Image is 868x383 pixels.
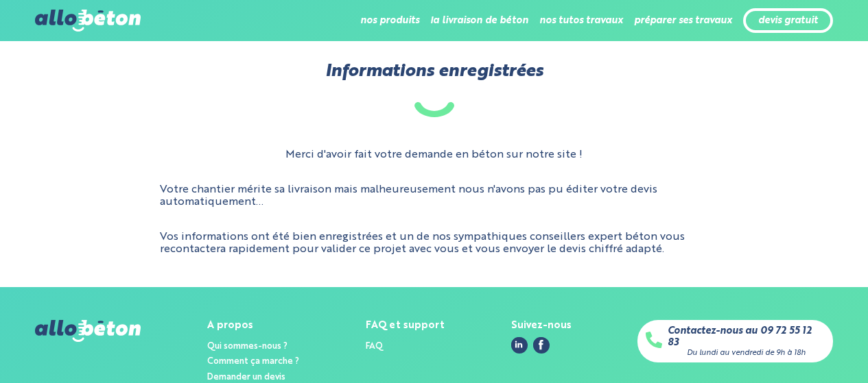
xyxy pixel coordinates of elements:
[285,149,583,161] p: Merci d'avoir fait votre demande en béton sur notre site !
[511,320,572,332] div: Suivez-nous
[35,320,141,342] img: allobéton
[207,373,285,382] a: Demander un devis
[430,4,528,37] li: la livraison de béton
[366,342,383,351] a: FAQ
[746,330,853,368] iframe: Help widget launcher
[758,15,818,27] a: devis gratuit
[207,320,299,332] div: A propos
[160,231,709,256] p: Vos informations ont été bien enregistrées et un de nos sympathiques conseillers expert béton vou...
[634,4,732,37] li: préparer ses travaux
[35,10,141,32] img: allobéton
[539,4,623,37] li: nos tutos travaux
[687,349,806,358] div: Du lundi au vendredi de 9h à 18h
[360,4,419,37] li: nos produits
[207,357,299,366] a: Comment ça marche ?
[668,325,825,348] a: Contactez-nous au 09 72 55 12 83
[207,342,288,351] a: Qui sommes-nous ?
[160,184,709,209] p: Votre chantier mérite sa livraison mais malheureusement nous n'avons pas pu éditer votre devis au...
[366,320,445,332] div: FAQ et support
